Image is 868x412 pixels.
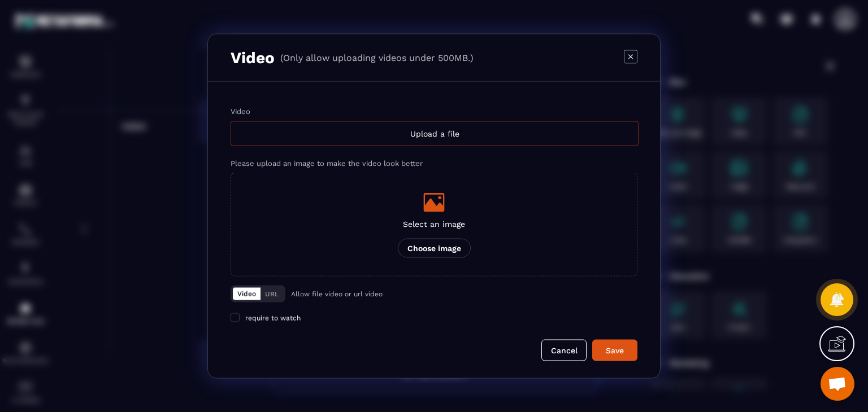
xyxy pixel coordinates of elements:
[231,159,423,168] label: Please upload an image to make the video look better
[231,121,639,146] div: Upload a file
[245,314,301,322] span: require to watch
[821,367,854,401] div: Open chat
[261,288,283,300] button: URL
[291,290,383,298] p: Allow file video or url video
[233,288,261,300] button: Video
[541,340,587,361] button: Cancel
[231,107,250,116] label: Video
[280,52,474,63] p: (Only allow uploading videos under 500MB.)
[231,49,275,67] h3: Video
[398,239,471,258] p: Choose image
[592,340,637,361] button: Save
[600,345,630,356] div: Save
[398,220,471,229] p: Select an image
